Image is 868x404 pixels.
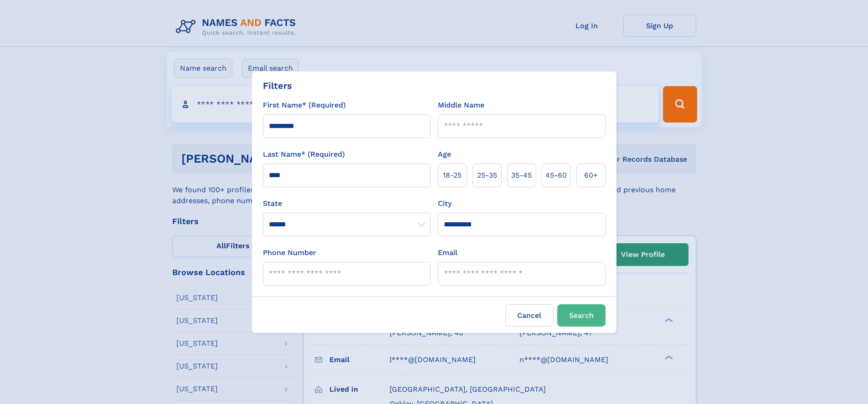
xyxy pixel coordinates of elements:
[263,149,345,160] label: Last Name* (Required)
[557,304,606,327] button: Search
[438,149,451,160] label: Age
[263,100,346,111] label: First Name* (Required)
[438,100,484,111] label: Middle Name
[477,170,497,181] span: 25‑35
[511,170,532,181] span: 35‑45
[263,247,316,258] label: Phone Number
[263,198,431,209] label: State
[263,79,292,92] div: Filters
[438,247,457,258] label: Email
[443,170,462,181] span: 18‑25
[438,198,452,209] label: City
[505,304,554,327] label: Cancel
[545,170,567,181] span: 45‑60
[584,170,598,181] span: 60+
